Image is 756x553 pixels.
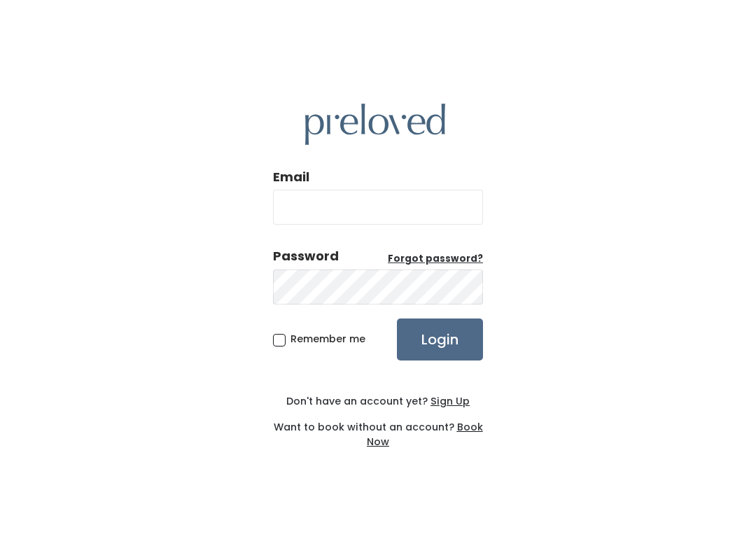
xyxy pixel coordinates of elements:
[397,318,483,360] input: Login
[367,420,483,449] a: Book Now
[290,332,365,346] span: Remember me
[430,394,470,408] u: Sign Up
[428,394,470,408] a: Sign Up
[273,168,309,186] label: Email
[273,394,483,409] div: Don't have an account yet?
[388,252,483,265] u: Forgot password?
[305,104,445,145] img: preloved logo
[273,409,483,449] div: Want to book without an account?
[388,252,483,266] a: Forgot password?
[273,247,339,265] div: Password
